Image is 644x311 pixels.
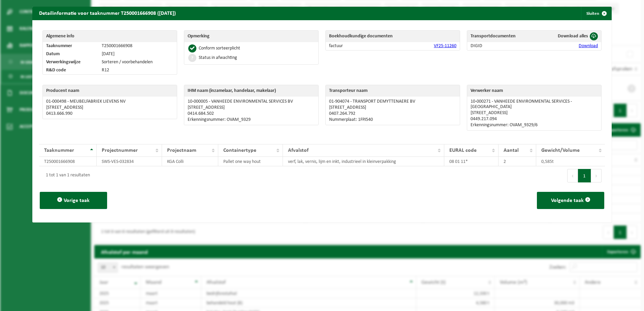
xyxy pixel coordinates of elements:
th: Verwerker naam [467,85,601,97]
p: 0407.264.792 [329,111,456,116]
button: Sluiten [581,7,611,20]
span: EURAL code [449,148,477,153]
td: KGA Colli [162,157,219,166]
p: 10-000271 - VANHEEDE ENVIRONMENTAL SERVICES - [GEOGRAPHIC_DATA] [471,99,598,110]
span: Volgende taak [551,198,584,203]
p: Nummerplaat: 1FPJ540 [329,117,456,123]
td: T250001666908 [39,157,97,166]
th: Opmerking [184,31,318,42]
span: Vorige taak [64,198,90,203]
button: Previous [567,169,578,182]
td: [DATE] [98,50,176,58]
span: Gewicht/Volume [541,148,580,153]
td: verf, lak, vernis, lijm en inkt, industrieel in kleinverpakking [283,157,445,166]
td: 2 [498,157,537,166]
p: 0414.684.502 [188,111,315,116]
a: Download [579,43,598,48]
span: Projectnaam [167,148,196,153]
th: Algemene info [43,31,177,42]
td: SWS-VES-032834 [97,157,162,166]
h2: Detailinformatie voor taaknummer T250001666908 ([DATE]) [32,7,183,20]
span: Taaknummer [44,148,74,153]
div: Conform sorteerplicht [199,46,240,51]
p: [STREET_ADDRESS] [329,105,456,110]
span: Projectnummer [102,148,138,153]
div: Status in afwachting [199,56,237,60]
button: Next [591,169,602,182]
span: Download alles [558,34,588,39]
th: Producent naam [43,85,177,97]
p: [STREET_ADDRESS] [471,110,598,116]
td: T250001666908 [98,42,176,50]
th: Transporteur naam [326,85,460,97]
p: 10-000005 - VANHEEDE ENVIRONMENTAL SERVICES BV [188,99,315,104]
td: Taaknummer [43,42,99,50]
p: 0413.666.990 [46,111,173,116]
td: factuur [326,42,381,50]
p: 0449.217.094 [471,116,598,122]
td: DIGID [467,42,538,50]
span: Containertype [223,148,256,153]
button: 1 [578,169,591,182]
div: 1 tot 1 van 1 resultaten [42,170,90,182]
th: IHM naam (inzamelaar, handelaar, makelaar) [184,85,318,97]
p: [STREET_ADDRESS] [46,105,173,110]
td: Sorteren / voorbehandelen [98,58,176,66]
span: Afvalstof [288,148,309,153]
td: Pallet one way hout [218,157,283,166]
p: 01-000498 - MEUBELFABRIEK LIEVENS NV [46,99,173,104]
td: R12 [98,66,176,74]
td: R&D code [43,66,99,74]
span: Aantal [504,148,519,153]
button: Volgende taak [537,192,604,209]
p: [STREET_ADDRESS] [188,105,315,110]
button: Vorige taak [40,192,107,209]
td: 0,585t [536,157,605,166]
td: Verwerkingswijze [43,58,99,66]
p: 01-904074 - TRANSPORT DEMYTTENAERE BV [329,99,456,104]
td: 08 01 11* [444,157,498,166]
td: Datum [43,50,99,58]
p: Erkenningsnummer: OVAM_9329/6 [471,123,598,128]
p: Erkenningsnummer: OVAM_9329 [188,117,315,123]
a: VF25-11260 [434,43,456,48]
th: Boekhoudkundige documenten [326,31,460,42]
th: Transportdocumenten [467,31,538,42]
